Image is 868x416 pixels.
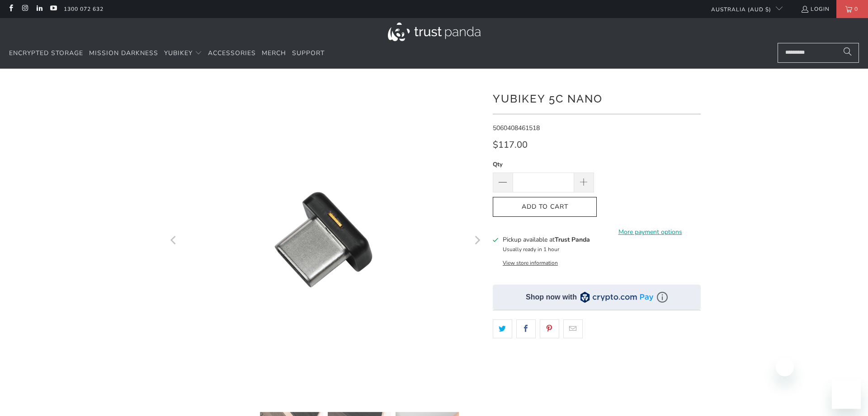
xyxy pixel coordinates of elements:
[503,259,558,266] button: View store information
[164,49,193,57] span: YubiKey
[208,43,256,64] a: Accessories
[21,5,28,13] a: Trust Panda Australia on Instagram
[832,380,861,409] iframe: Button to launch messaging window
[526,292,577,302] div: Shop now with
[64,4,104,14] a: 1300 072 632
[292,49,325,57] span: Support
[493,89,701,107] h1: YubiKey 5C Nano
[599,227,701,237] a: More payment options
[89,43,158,64] a: Mission Darkness
[9,49,83,57] span: Encrypted Storage
[208,49,256,57] span: Accessories
[164,43,202,64] summary: YubiKey
[9,43,83,64] a: Encrypted Storage
[470,82,484,398] button: Next
[493,139,528,151] span: $117.00
[262,43,286,64] a: Merch
[292,43,325,64] a: Support
[49,5,57,13] a: Trust Panda Australia on YouTube
[89,49,158,57] span: Mission Darkness
[778,43,859,63] input: Search...
[388,23,481,41] img: Trust Panda Australia
[563,319,583,338] a: Email this to a friend
[493,197,597,217] button: Add to Cart
[493,354,701,374] iframe: Reviews Widget
[493,319,512,338] a: Share this on Twitter
[167,82,484,398] a: YubiKey 5C Nano - Trust Panda
[503,246,559,253] small: Usually ready in 1 hour
[35,5,43,13] a: Trust Panda Australia on LinkedIn
[502,203,587,211] span: Add to Cart
[167,82,181,398] button: Previous
[540,319,559,338] a: Share this on Pinterest
[9,43,325,64] nav: Translation missing: en.navigation.header.main_nav
[776,358,794,376] iframe: Close message
[503,235,590,244] h3: Pickup available at
[555,235,590,244] b: Trust Panda
[516,319,536,338] a: Share this on Facebook
[7,5,14,13] a: Trust Panda Australia on Facebook
[493,159,594,169] label: Qty
[836,43,859,63] button: Search
[262,49,286,57] span: Merch
[801,4,830,14] a: Login
[493,124,540,132] span: 5060408461518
